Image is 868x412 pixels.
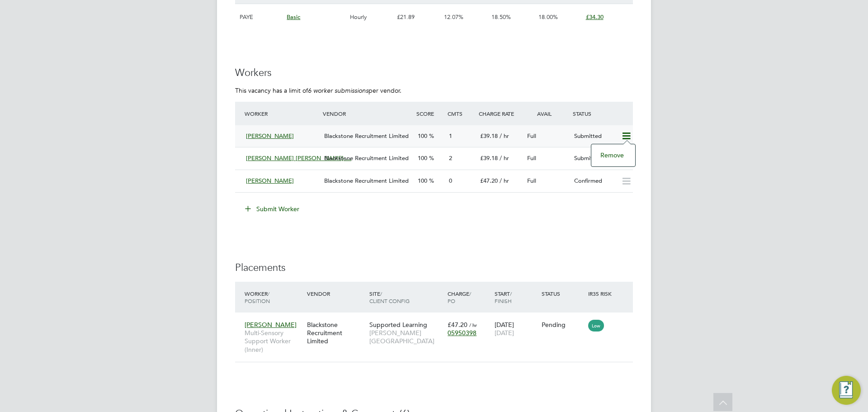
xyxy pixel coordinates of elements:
h3: Workers [235,66,633,80]
button: Submit Worker [239,202,307,216]
button: Engage Resource Center [832,376,861,405]
span: [PERSON_NAME][GEOGRAPHIC_DATA] [369,329,443,345]
div: Blackstone Recruitment Limited [305,316,367,350]
span: / hr [500,154,509,162]
div: Status [571,105,633,122]
span: [PERSON_NAME] [246,132,294,140]
span: Blackstone Recruitment Limited [324,132,409,140]
span: 100 [418,154,427,162]
span: 05950398 [448,329,476,337]
div: Start [492,285,539,309]
div: Pending [542,321,584,329]
div: Submitted [571,151,618,166]
span: £34.30 [586,13,604,21]
div: Hourly [348,4,395,30]
span: 100 [418,177,427,185]
div: Vendor [305,285,367,302]
span: / PO [448,290,471,304]
span: Supported Learning [369,321,427,329]
div: Submitted [571,129,618,144]
div: Status [539,285,586,302]
div: Site [367,285,445,309]
span: 18.00% [538,13,558,21]
span: / Finish [495,290,512,304]
a: [PERSON_NAME]Multi-Sensory Support Worker (Inner)Blackstone Recruitment LimitedSupported Learning... [242,316,633,323]
p: This vacancy has a limit of per vendor. [235,86,633,95]
span: 0 [449,177,452,185]
div: Confirmed [571,174,618,189]
span: [DATE] [495,329,514,337]
span: 2 [449,154,452,162]
span: [PERSON_NAME] [245,321,297,329]
span: [PERSON_NAME] [246,177,294,185]
div: Avail [524,105,571,122]
div: Worker [242,285,305,309]
span: Basic [287,13,300,21]
span: / hr [469,322,477,328]
span: 1 [449,132,452,140]
span: 12.07% [444,13,463,21]
span: 18.50% [491,13,511,21]
div: PAYE [237,4,284,30]
span: Full [527,132,536,140]
li: Remove [596,149,631,161]
div: Vendor [321,105,414,122]
span: / hr [500,132,509,140]
span: / Position [245,290,270,304]
div: Worker [242,105,321,122]
span: / Client Config [369,290,410,304]
div: Charge Rate [476,105,524,122]
span: [PERSON_NAME] [PERSON_NAME]-… [246,154,351,162]
div: [DATE] [492,316,539,341]
div: Score [414,105,445,122]
div: Cmts [445,105,476,122]
span: £39.18 [480,132,498,140]
span: Multi-Sensory Support Worker (Inner) [245,329,302,354]
span: Blackstone Recruitment Limited [324,177,409,185]
span: 100 [418,132,427,140]
span: £39.18 [480,154,498,162]
span: £47.20 [448,321,467,329]
div: £21.89 [395,4,442,30]
div: Charge [445,285,492,309]
span: / hr [500,177,509,185]
span: Full [527,154,536,162]
span: Low [588,320,604,331]
h3: Placements [235,261,633,275]
span: £47.20 [480,177,498,185]
div: IR35 Risk [586,285,617,302]
span: Full [527,177,536,185]
em: 6 worker submissions [308,86,368,95]
span: Blackstone Recruitment Limited [324,154,409,162]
